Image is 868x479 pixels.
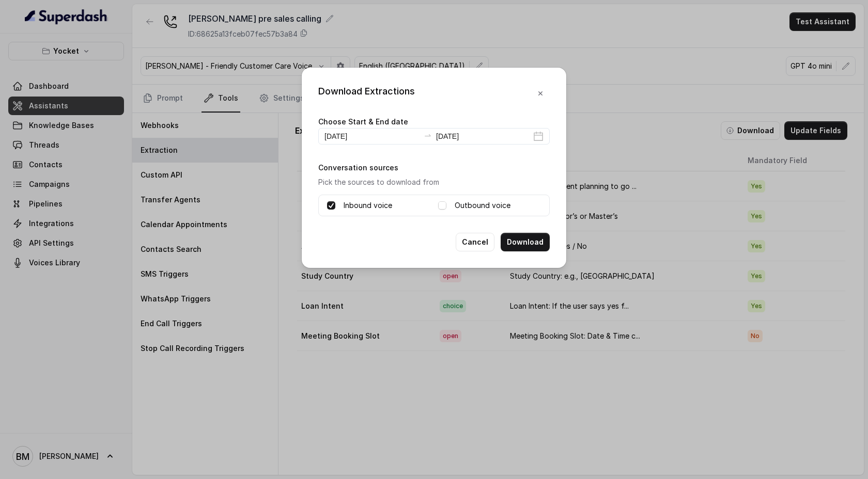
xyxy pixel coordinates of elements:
[424,131,432,139] span: swap-right
[324,131,420,142] input: Start date
[318,84,415,103] div: Download Extractions
[344,199,392,212] label: Inbound voice
[318,163,398,172] label: Conversation sources
[318,117,408,126] label: Choose Start & End date
[455,199,510,212] label: Outbound voice
[318,176,550,188] p: Pick the sources to download from
[436,131,531,142] input: End date
[501,233,550,251] button: Download
[456,233,494,251] button: Cancel
[424,131,432,139] span: to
